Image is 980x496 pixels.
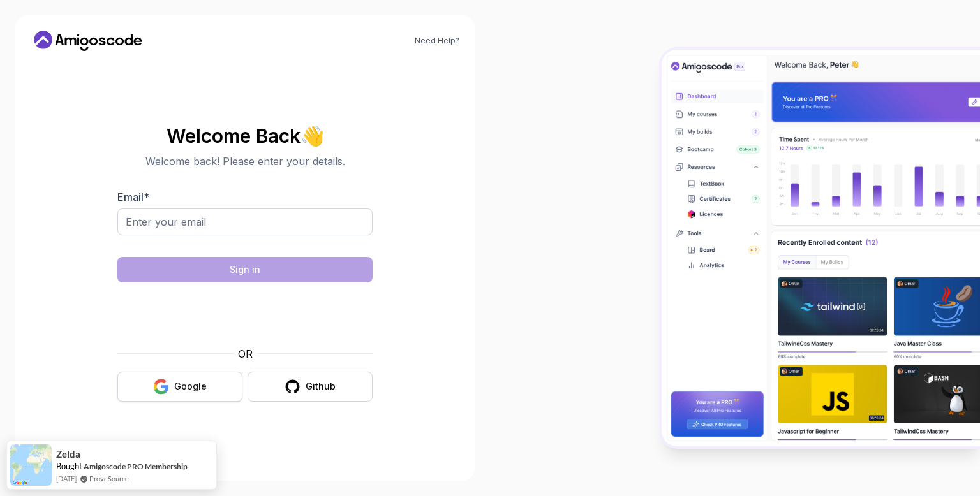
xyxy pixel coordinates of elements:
[117,372,242,402] button: Google
[149,290,341,339] iframe: Widget containing checkbox for hCaptcha security challenge
[117,126,373,146] h2: Welcome Back
[238,346,253,361] p: OR
[117,191,149,203] label: Email *
[84,462,188,471] a: Amigoscode PRO Membership
[174,380,207,393] div: Google
[56,473,77,484] span: [DATE]
[662,50,980,446] img: Amigoscode Dashboard
[117,208,373,235] input: Enter your email
[230,263,260,276] div: Sign in
[31,31,145,51] a: Home link
[117,154,373,169] p: Welcome back! Please enter your details.
[248,372,373,402] button: Github
[56,449,80,460] span: Zelda
[306,380,336,393] div: Github
[89,473,129,484] a: ProveSource
[415,36,459,46] a: Need Help?
[300,125,325,147] span: 👋
[56,461,82,471] span: Bought
[10,444,52,486] img: provesource social proof notification image
[117,257,373,282] button: Sign in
